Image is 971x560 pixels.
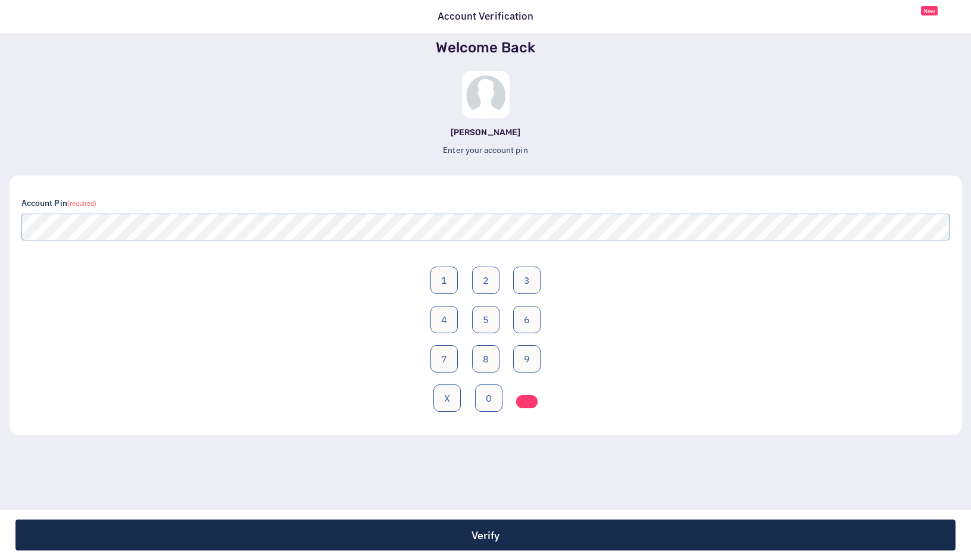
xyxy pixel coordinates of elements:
button: 2 [472,267,499,294]
button: 6 [513,306,541,333]
button: 4 [430,306,458,333]
span: Enter your account pin [443,145,527,155]
button: 1 [430,267,458,294]
button: 0 [475,384,502,412]
label: Account Pin [21,197,96,209]
button: 5 [472,306,499,333]
button: Verify [15,520,956,550]
button: 8 [472,345,499,373]
h3: Welcome Back [10,39,961,57]
span: New [921,6,938,15]
button: X [433,384,461,412]
small: (required) [67,199,97,208]
h6: [PERSON_NAME] [10,128,961,138]
button: 3 [513,267,541,294]
div: Account Verification [432,9,539,24]
button: 7 [430,345,458,373]
button: 9 [513,345,541,373]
